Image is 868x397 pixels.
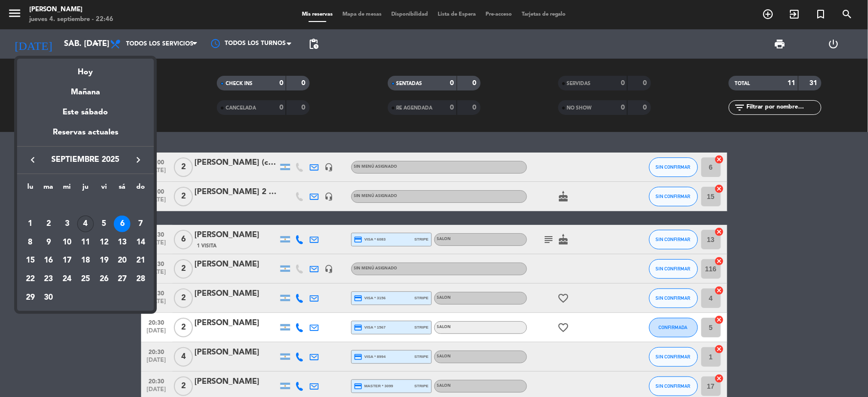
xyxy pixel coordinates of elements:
td: 10 de septiembre de 2025 [58,233,76,252]
td: 12 de septiembre de 2025 [95,233,113,252]
div: 29 [22,289,39,306]
div: 2 [41,216,57,232]
td: 3 de septiembre de 2025 [58,215,76,233]
td: 25 de septiembre de 2025 [76,270,95,288]
th: sábado [113,181,132,197]
td: 27 de septiembre de 2025 [113,270,132,288]
th: lunes [21,181,40,197]
td: 28 de septiembre de 2025 [131,270,150,288]
div: 24 [59,271,75,287]
td: 22 de septiembre de 2025 [21,270,40,288]
td: 16 de septiembre de 2025 [40,251,58,270]
td: 8 de septiembre de 2025 [21,233,40,252]
div: 5 [96,216,112,232]
td: SEP. [21,196,150,215]
div: 8 [22,234,39,251]
div: 14 [132,234,149,251]
td: 30 de septiembre de 2025 [40,288,58,307]
div: 18 [77,252,94,269]
th: domingo [131,181,150,197]
div: 28 [132,271,149,287]
td: 26 de septiembre de 2025 [95,270,113,288]
div: 19 [96,252,112,269]
th: jueves [76,181,95,197]
td: 9 de septiembre de 2025 [40,233,58,252]
div: 11 [77,234,94,251]
td: 2 de septiembre de 2025 [40,215,58,233]
td: 17 de septiembre de 2025 [58,251,76,270]
td: 23 de septiembre de 2025 [40,270,58,288]
div: 23 [41,271,57,287]
button: keyboard_arrow_right [129,154,147,166]
td: 13 de septiembre de 2025 [113,233,132,252]
div: 6 [114,216,130,232]
div: Hoy [17,59,154,79]
th: martes [40,181,58,197]
div: 9 [41,234,57,251]
div: 10 [59,234,75,251]
td: 29 de septiembre de 2025 [21,288,40,307]
div: Mañana [17,79,154,99]
div: Reservas actuales [17,126,154,146]
div: 16 [41,252,57,269]
div: 22 [22,271,39,287]
div: 17 [59,252,75,269]
td: 18 de septiembre de 2025 [76,251,95,270]
div: 1 [22,216,39,232]
td: 14 de septiembre de 2025 [131,233,150,252]
td: 11 de septiembre de 2025 [76,233,95,252]
th: viernes [95,181,113,197]
td: 19 de septiembre de 2025 [95,251,113,270]
div: 25 [77,271,94,287]
div: 21 [132,252,149,269]
td: 1 de septiembre de 2025 [21,215,40,233]
td: 15 de septiembre de 2025 [21,251,40,270]
td: 4 de septiembre de 2025 [76,215,95,233]
i: keyboard_arrow_right [132,154,144,166]
div: 4 [77,216,94,232]
i: keyboard_arrow_left [27,154,39,166]
div: 26 [96,271,112,287]
td: 20 de septiembre de 2025 [113,251,132,270]
div: 20 [114,252,130,269]
div: Este sábado [17,99,154,126]
div: 12 [96,234,112,251]
button: keyboard_arrow_left [24,154,42,166]
td: 24 de septiembre de 2025 [58,270,76,288]
span: septiembre 2025 [42,154,129,166]
div: 13 [114,234,130,251]
td: 5 de septiembre de 2025 [95,215,113,233]
div: 15 [22,252,39,269]
td: 21 de septiembre de 2025 [131,251,150,270]
td: 7 de septiembre de 2025 [131,215,150,233]
div: 30 [41,289,57,306]
div: 3 [59,216,75,232]
td: 6 de septiembre de 2025 [113,215,132,233]
div: 7 [132,216,149,232]
div: 27 [114,271,130,287]
th: miércoles [58,181,76,197]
